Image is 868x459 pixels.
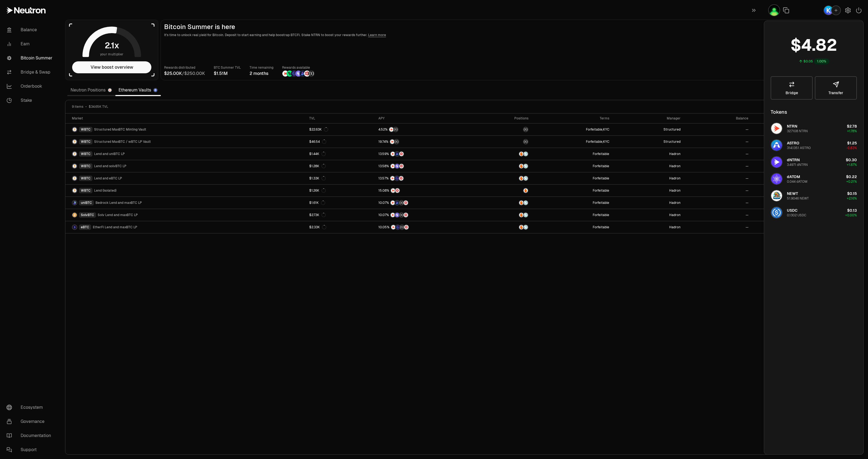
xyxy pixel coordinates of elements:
a: -- [684,221,751,233]
div: Manager [616,116,681,121]
span: Structured MaxBTC Minting Vault [94,127,146,132]
span: +1.78% [847,129,857,133]
a: Forfeitable [532,185,612,197]
button: Forfeitable [593,225,609,229]
span: NEWT [787,191,798,196]
img: NTRN [282,71,288,77]
span: NTRN [787,124,797,129]
a: -- [752,185,822,197]
button: NTRN LogoNTRN32.7108 NTRN$2.78+1.78% [767,120,860,137]
button: NTRNEtherFi PointsMars Fragments [378,176,473,181]
a: $1.26K [306,185,375,197]
img: NEWT Logo [771,190,782,201]
div: 0.1302 USDC [787,213,806,217]
div: uniBTC [79,200,94,205]
img: Mars Fragments [404,213,408,217]
a: -- [752,124,822,135]
a: SolvBTC LogoSolvBTCSolv Lend and maxBTC LP [65,209,306,221]
button: NEWT LogoNEWT51.9046 NEWT$0.15+2.16% [767,188,860,204]
img: Amber [519,225,524,229]
img: Neutron Logo [108,88,111,92]
button: NTRNSolv PointsMars Fragments [378,163,473,169]
div: 51.9046 NEWT [787,196,809,201]
div: $0.05 [803,59,813,64]
button: Keplr [824,5,841,15]
img: USDC Logo [771,207,782,218]
img: NTRN [389,127,394,132]
button: USDC LogoUSDC0.1302 USDC$0.13+0.00% [767,204,860,221]
img: NTRN Logo [771,123,782,134]
a: -- [684,136,751,148]
button: dNTRN LogodNTRN3.4971 dNTRN$0.30+1.87% [767,154,860,170]
a: -- [752,136,822,148]
img: NTRN [391,213,395,217]
a: -- [684,160,751,172]
a: -- [752,221,822,233]
a: WBTC LogoWBTCLend and solvBTC LP [65,160,306,172]
span: +2.16% [847,196,857,201]
button: Forfeitable [586,140,602,144]
a: $1.44K [306,148,375,160]
a: $2.33K [306,221,375,233]
div: 32.7108 NTRN [787,129,808,133]
a: Ecosystem [2,400,59,414]
span: Structured MaxBTC / wBTC LP Vault [94,140,151,144]
a: Forfeitable [532,148,612,160]
div: $1.61K [309,201,325,205]
img: Amber [524,188,528,193]
div: WBTC [79,163,92,169]
a: WBTC LogoWBTCStructured MaxBTC Minting Vault [65,124,306,135]
div: Rewards [755,116,819,121]
img: Solv Points [295,71,301,77]
p: Rewards available [282,65,315,70]
a: Structured [612,124,684,135]
button: ASTRO LogoASTRO314.1351 ASTRO$1.25-0.83% [767,137,860,153]
img: Structured Points [400,225,404,229]
button: dATOM LogodATOM0.044 dATOM$0.22+0.21% [767,171,860,187]
div: SolvBTC [79,212,96,218]
img: New Main [769,5,780,16]
a: NTRNBedrock DiamondsMars Fragments [375,148,476,160]
div: Terms [535,116,609,121]
span: Lend and uniBTC LP [94,152,125,156]
span: USDC [787,208,797,213]
img: WBTC Logo [72,127,77,132]
div: 1.00% [814,58,829,64]
img: WBTC Logo [72,152,77,156]
span: dNTRN [787,157,800,162]
div: 3.4971 dNTRN [787,163,808,167]
img: dATOM Logo [771,173,782,184]
a: $1.33K [306,172,375,184]
img: NTRN [391,188,395,193]
img: Supervault [524,164,528,168]
a: Forfeitable [532,209,612,221]
p: It's time to unlock real yield for Bitcoin. Deposit to start earning and help boostrap BTCFi. Sta... [164,32,860,38]
a: -- [684,148,751,160]
span: Transfer [828,91,843,95]
img: Mars Fragments [404,201,408,205]
img: Mars Fragments [304,71,310,77]
img: Solv Points [395,164,399,168]
button: Forfeitable [586,127,602,132]
button: AmberSupervault [479,212,528,218]
img: Amber [519,176,524,181]
a: Bridge [771,76,813,100]
a: NTRNStructured Points [375,124,476,135]
button: KYC [603,140,609,144]
a: Support [2,443,59,457]
a: Neutron Positions [67,85,115,96]
button: KYC [603,127,609,132]
button: AmberSupervault [479,224,528,230]
div: $1.28K [309,164,326,168]
a: Hadron [612,185,684,197]
a: -- [752,172,822,184]
img: Structured Points [399,213,404,217]
img: Supervault [524,225,528,229]
img: eBTC Logo [72,225,77,229]
div: $2.73K [309,213,326,217]
img: Amber [519,213,524,217]
div: WBTC [79,139,92,144]
span: ASTRO [787,141,799,145]
a: NTRNStructured Points [375,136,476,148]
div: Positions [479,116,528,121]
